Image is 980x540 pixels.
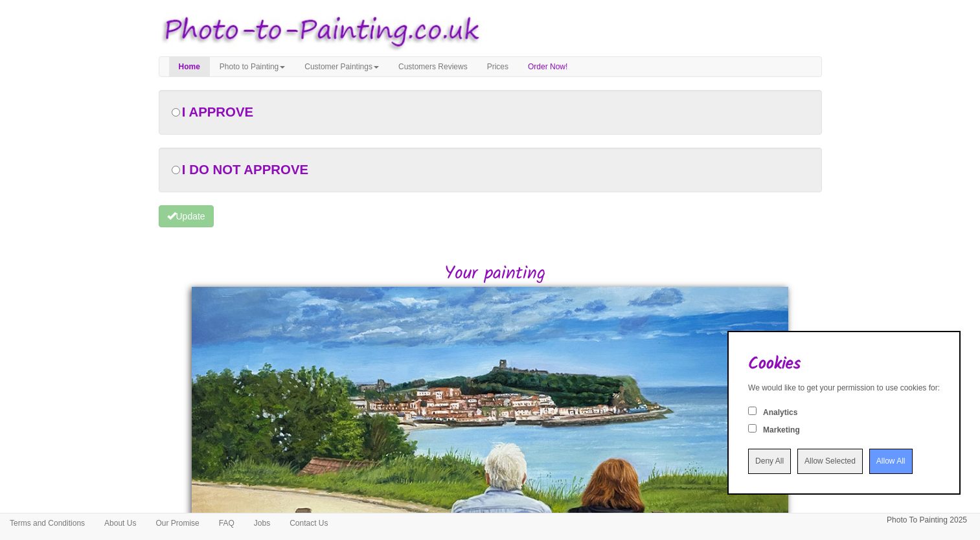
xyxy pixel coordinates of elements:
[748,383,940,394] div: We would like to get your permission to use cookies for:
[763,407,797,418] label: Analytics
[152,6,484,56] img: Photo to Painting
[887,513,967,527] p: Photo To Painting 2025
[210,57,295,76] a: Photo to Painting
[182,163,308,177] span: I DO NOT APPROVE
[869,449,913,474] input: Allow All
[389,57,477,76] a: Customers Reviews
[748,355,940,374] h2: Cookies
[182,105,253,119] span: I APPROVE
[168,264,822,284] h2: Your painting
[244,513,280,533] a: Jobs
[280,513,337,533] a: Contact Us
[797,449,863,474] input: Allow Selected
[169,57,210,76] a: Home
[477,57,518,76] a: Prices
[146,513,209,533] a: Our Promise
[763,425,800,436] label: Marketing
[518,57,577,76] a: Order Now!
[748,449,791,474] input: Deny All
[209,513,244,533] a: FAQ
[95,513,146,533] a: About Us
[295,57,389,76] a: Customer Paintings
